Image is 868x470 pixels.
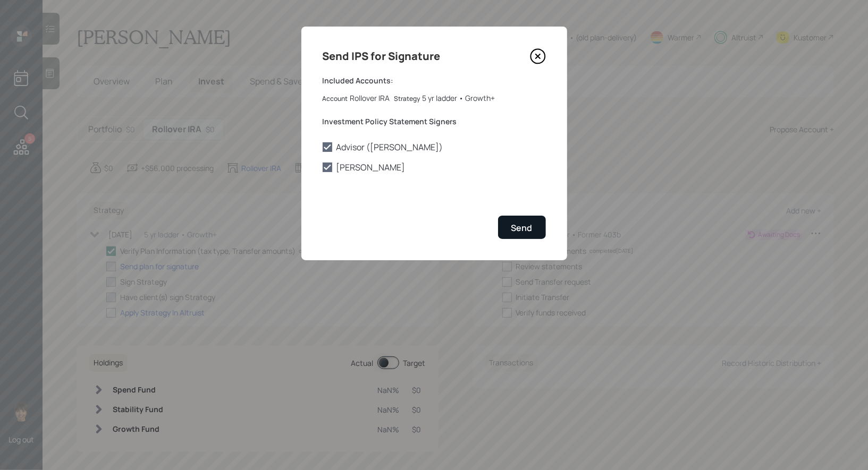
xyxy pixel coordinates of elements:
label: Account [323,95,348,104]
label: Strategy [394,95,420,104]
label: Advisor ([PERSON_NAME]) [323,141,546,153]
label: Included Accounts: [323,75,546,86]
label: [PERSON_NAME] [323,161,546,173]
div: Send [511,222,533,234]
div: 5 yr ladder • Growth+ [423,92,495,104]
button: Send [498,216,546,238]
label: Investment Policy Statement Signers [323,116,546,127]
h4: Send IPS for Signature [323,48,441,65]
div: Rollover IRA [350,92,390,104]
